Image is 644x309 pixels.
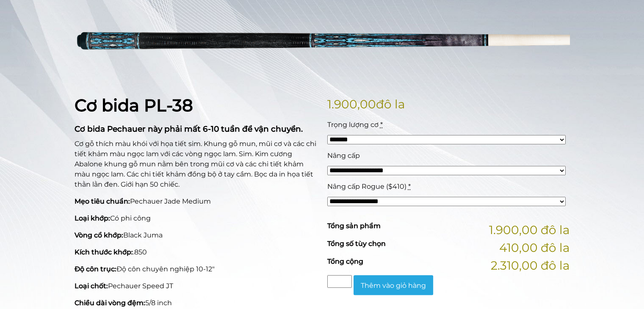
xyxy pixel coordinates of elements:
[354,275,433,295] button: Thêm vào giỏ hàng
[499,240,570,255] font: 410,00 đô la
[491,258,570,273] font: 2.310,00 đô la
[75,124,303,134] font: Cơ bida Pechauer này phải mất 6-10 tuần để vận chuyển.
[327,275,352,288] input: Số lượng sản phẩm
[75,95,193,116] font: Cơ bida PL-38
[327,240,386,248] font: Tổng số tùy chọn
[327,182,406,190] font: Nâng cấp Rogue ($410)
[116,265,215,273] font: Độ côn chuyên nghiệp 10-12"
[75,197,130,205] font: Mẹo tiêu chuẩn:
[489,223,570,237] font: 1.900,00 đô la
[361,281,426,289] font: Thêm vào giỏ hàng
[376,97,405,111] font: đô la
[75,140,316,188] font: Cơ gỗ thích màu khói với họa tiết sim. Khung gỗ mun, mũi cơ và các chi tiết khảm màu ngọc lam với...
[108,282,173,290] font: Pechauer Speed ​​JT
[380,121,383,129] abbr: yêu cầu
[75,299,145,307] font: Chiều dài vòng đệm:
[75,282,108,290] font: Loại chốt:
[110,214,151,222] font: Có phi công
[75,265,116,273] font: Độ côn trục:
[75,248,133,256] font: Kích thước khớp:
[130,197,211,205] font: Pechauer Jade Medium
[327,152,360,160] font: Nâng cấp
[75,214,110,222] font: Loại khớp:
[75,231,123,239] font: Vòng cổ khớp:
[327,222,381,230] font: Tổng sản phẩm
[327,257,363,265] font: Tổng cộng
[133,248,147,256] font: .850
[145,299,172,307] font: 5/8 inch
[327,97,376,111] font: 1.900,00
[123,231,163,239] font: Black Juma
[408,182,411,190] abbr: yêu cầu
[327,121,379,129] font: Trọng lượng cơ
